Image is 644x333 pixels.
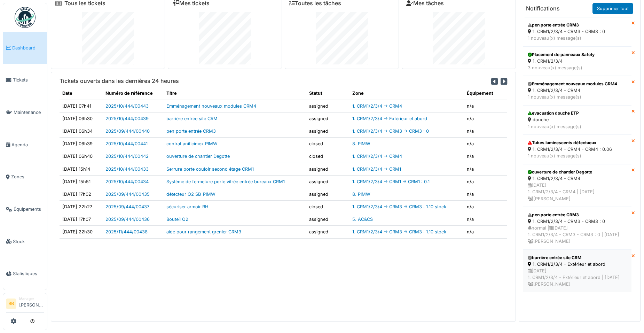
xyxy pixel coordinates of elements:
div: pen porte entrée CRM3 [528,212,627,218]
a: 8. PIMW [352,192,370,197]
a: Équipements [3,193,47,225]
td: n/a [464,150,507,163]
a: 2025/10/444/00443 [105,103,149,109]
td: n/a [464,125,507,137]
a: 5. AC&CS [352,217,373,222]
li: BB [6,299,16,309]
a: evacuation douche ETP douche 1 nouveau(x) message(s) [523,105,631,134]
a: pen porte entrée CRM3 [166,129,216,134]
a: 2025/10/444/00441 [105,141,148,146]
td: closed [306,201,350,213]
a: Zones [3,161,47,193]
td: [DATE] 06h34 [60,125,103,137]
a: 1. CRM1/2/3/4 -> CRM3 -> CRM3 : 1.10 stock [352,229,446,234]
td: assigned [306,213,350,226]
a: 2025/10/444/00442 [105,154,149,159]
a: Tickets [3,64,47,96]
a: 2025/11/444/00438 [105,229,148,234]
div: 1 nouveau(x) message(s) [528,35,627,41]
td: [DATE] 15h14 [60,163,103,175]
span: Dashboard [12,45,44,51]
a: 1. CRM1/2/3/4 -> CRM3 -> CRM3 : 1.10 stock [352,204,446,209]
a: ouverture de chantier Degotte [166,154,230,159]
img: Badge_color-CXgf-gQk.svg [15,7,36,28]
a: Stock [3,225,47,258]
div: barrière entrée site CRM [528,255,627,261]
td: n/a [464,138,507,150]
a: 8. PIMW [352,141,370,146]
td: [DATE] 17h07 [60,213,103,226]
td: [DATE] 15h51 [60,175,103,188]
td: [DATE] 22h27 [60,201,103,213]
a: Agenda [3,129,47,161]
div: [DATE] 1. CRM1/2/3/4 - CRM4 | [DATE] [PERSON_NAME] [528,182,627,202]
a: Serrure porte couloir second étage CRM1 [166,166,254,172]
a: contrat aniticimex PIMW [166,141,218,146]
a: 2025/09/444/00437 [105,204,149,209]
td: assigned [306,112,350,125]
div: 1 nouveau(x) message(s) [528,153,627,159]
div: 1. CRM1/2/3/4 - CRM3 - CRM3 : 0 [528,218,627,225]
a: 2025/10/444/00433 [105,166,149,172]
td: closed [306,150,350,163]
a: détecteur O2 SB_PIMW [166,192,215,197]
a: ouverture de chantier Degotte 1. CRM1/2/3/4 - CRM4 [DATE]1. CRM1/2/3/4 - CRM4 | [DATE] [PERSON_NAME] [523,164,631,207]
div: Emménagement nouveaux modules CRM4 [528,81,627,87]
div: [DATE] 1. CRM1/2/3/4 - Extérieur et abord | [DATE] [PERSON_NAME] [528,268,627,288]
td: [DATE] 07h41 [60,100,103,112]
td: [DATE] 06h39 [60,138,103,150]
span: Équipements [14,206,44,212]
td: [DATE] 22h30 [60,226,103,238]
a: 1. CRM1/2/3/4 -> CRM4 [352,154,402,159]
td: closed [306,138,350,150]
th: Numéro de référence [103,87,164,100]
th: Date [60,87,103,100]
a: Placement de panneaux Safety 1. CRM1/2/3/4 3 nouveau(x) message(s) [523,47,631,76]
div: evacuation douche ETP [528,110,627,116]
a: Tubes luminescents défectueux 1. CRM1/2/3/4 - CRM4 - CRM4 : 0.06 1 nouveau(x) message(s) [523,135,631,164]
div: 1. CRM1/2/3/4 - CRM3 - CRM3 : 0 [528,28,627,35]
div: 3 nouveau(x) message(s) [528,64,627,71]
a: 1. CRM1/2/3/4 -> CRM1 [352,166,401,172]
td: assigned [306,175,350,188]
h6: Tickets ouverts dans les dernières 24 heures [60,78,179,84]
a: pen porte entrée CRM3 1. CRM1/2/3/4 - CRM3 - CRM3 : 0 1 nouveau(x) message(s) [523,17,631,46]
span: Maintenance [14,109,44,116]
a: 2025/10/444/00434 [105,179,149,184]
div: 1 nouveau(x) message(s) [528,94,627,100]
td: assigned [306,163,350,175]
span: Tickets [13,77,44,83]
div: 1. CRM1/2/3/4 - Extérieur et abord [528,261,627,268]
a: sécuriser armoir RH [166,204,209,209]
div: 1 nouveau(x) message(s) [528,123,627,130]
span: Zones [11,173,44,180]
div: normal | [DATE] 1. CRM1/2/3/4 - CRM3 - CRM3 : 0 | [DATE] [PERSON_NAME] [528,225,627,245]
a: barrière entrée site CRM [166,116,218,121]
td: assigned [306,188,350,200]
div: ouverture de chantier Degotte [528,169,627,175]
a: Emménagement nouveaux modules CRM4 [166,103,256,109]
div: Manager [19,296,44,301]
a: 2025/09/444/00436 [105,217,150,222]
span: Stock [13,238,44,245]
td: n/a [464,112,507,125]
a: Maintenance [3,96,47,129]
a: BB Manager[PERSON_NAME] [6,296,44,313]
a: 1. CRM1/2/3/4 -> Extérieur et abord [352,116,427,121]
a: aide pour rangement grenier CRM3 [166,229,241,234]
a: Emménagement nouveaux modules CRM4 1. CRM1/2/3/4 - CRM4 1 nouveau(x) message(s) [523,76,631,105]
td: n/a [464,100,507,112]
td: assigned [306,100,350,112]
td: n/a [464,226,507,238]
td: n/a [464,213,507,226]
a: Statistiques [3,258,47,290]
a: Dashboard [3,32,47,64]
td: [DATE] 06h40 [60,150,103,163]
td: n/a [464,201,507,213]
span: Agenda [11,141,44,148]
td: n/a [464,188,507,200]
a: 2025/09/444/00435 [105,192,150,197]
div: Placement de panneaux Safety [528,52,627,58]
a: 1. CRM1/2/3/4 -> CRM4 [352,103,402,109]
td: assigned [306,226,350,238]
